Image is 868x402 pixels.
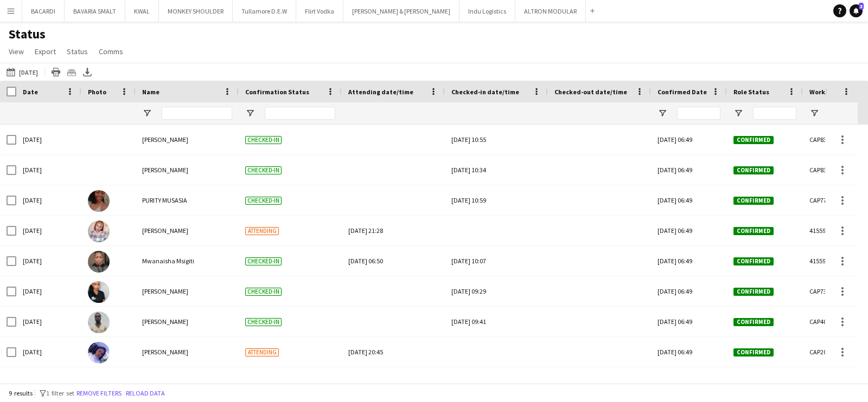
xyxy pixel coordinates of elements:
[651,155,727,185] div: [DATE] 06:49
[125,1,159,22] button: KWAL
[451,185,541,215] div: [DATE] 10:59
[245,108,255,118] button: Open Filter Menu
[245,166,282,174] span: Checked-in
[651,276,727,306] div: [DATE] 06:49
[16,246,81,276] div: [DATE]
[88,221,110,242] img: Violet Mulwa
[233,1,296,22] button: Tullamore D.E.W
[142,196,187,204] span: PURITY MUSASIA
[142,88,159,96] span: Name
[94,44,127,59] a: Comms
[142,108,152,118] button: Open Filter Menu
[733,318,774,326] span: Confirmed
[348,216,438,245] div: [DATE] 21:28
[88,251,110,273] img: Mwanaisha Msigiti
[22,1,65,22] button: BACARDI
[67,47,88,56] span: Status
[142,348,188,356] span: [PERSON_NAME]
[451,367,541,397] div: [DATE] 09:17
[651,337,727,367] div: [DATE] 06:49
[850,4,863,17] a: 3
[88,190,110,212] img: PURITY MUSASIA
[142,257,194,265] span: Mwanaisha Msigiti
[30,44,60,59] a: Export
[348,246,438,276] div: [DATE] 06:50
[16,367,81,397] div: [DATE]
[733,88,769,96] span: Role Status
[296,1,343,22] button: Flirt Vodka
[88,281,110,303] img: Juliet Maina
[245,348,279,356] span: Attending
[459,1,515,22] button: Indu Logistics
[245,88,309,96] span: Confirmation Status
[142,317,188,326] span: [PERSON_NAME]
[65,66,78,79] app-action-btn: Crew files as ZIP
[733,166,774,174] span: Confirmed
[81,66,94,79] app-action-btn: Export XLSX
[245,136,282,144] span: Checked-in
[733,197,774,205] span: Confirmed
[554,88,627,96] span: Checked-out date/time
[162,107,232,120] input: Name Filter Input
[515,1,586,22] button: ALTRON MODULAR
[16,125,81,154] div: [DATE]
[451,88,519,96] span: Checked-in date/time
[733,288,774,296] span: Confirmed
[651,125,727,154] div: [DATE] 06:49
[753,107,796,120] input: Role Status Filter Input
[16,307,81,336] div: [DATE]
[733,227,774,235] span: Confirmed
[733,348,774,356] span: Confirmed
[809,88,850,96] span: Workforce ID
[651,307,727,336] div: [DATE] 06:49
[99,47,123,56] span: Comms
[23,88,38,96] span: Date
[658,108,667,118] button: Open Filter Menu
[451,276,541,306] div: [DATE] 09:29
[16,155,81,185] div: [DATE]
[35,47,56,56] span: Export
[733,257,774,265] span: Confirmed
[9,47,24,56] span: View
[451,155,541,185] div: [DATE] 10:34
[451,307,541,336] div: [DATE] 09:41
[65,1,125,22] button: BAVARIA SMALT
[4,66,40,79] button: [DATE]
[245,257,282,265] span: Checked-in
[49,66,62,79] app-action-btn: Print
[265,107,335,120] input: Confirmation Status Filter Input
[142,287,188,295] span: [PERSON_NAME]
[46,389,74,397] span: 1 filter set
[651,246,727,276] div: [DATE] 06:49
[343,1,459,22] button: [PERSON_NAME] & [PERSON_NAME]
[451,125,541,154] div: [DATE] 10:55
[348,337,438,367] div: [DATE] 20:45
[88,88,106,96] span: Photo
[245,318,282,326] span: Checked-in
[651,216,727,245] div: [DATE] 06:49
[142,166,188,174] span: [PERSON_NAME]
[348,88,413,96] span: Attending date/time
[16,337,81,367] div: [DATE]
[245,197,282,205] span: Checked-in
[651,185,727,215] div: [DATE] 06:49
[651,367,727,397] div: [DATE] 06:49
[809,108,819,118] button: Open Filter Menu
[677,107,720,120] input: Confirmed Date Filter Input
[142,135,188,144] span: [PERSON_NAME]
[451,246,541,276] div: [DATE] 10:07
[142,226,188,235] span: [PERSON_NAME]
[16,185,81,215] div: [DATE]
[88,312,110,333] img: John Karani
[733,108,743,118] button: Open Filter Menu
[16,216,81,245] div: [DATE]
[74,387,124,399] button: Remove filters
[124,387,167,399] button: Reload data
[245,227,279,235] span: Attending
[658,88,707,96] span: Confirmed Date
[859,3,864,10] span: 3
[88,342,110,364] img: Goreti otieno
[16,276,81,306] div: [DATE]
[245,288,282,296] span: Checked-in
[159,1,233,22] button: MONKEY SHOULDER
